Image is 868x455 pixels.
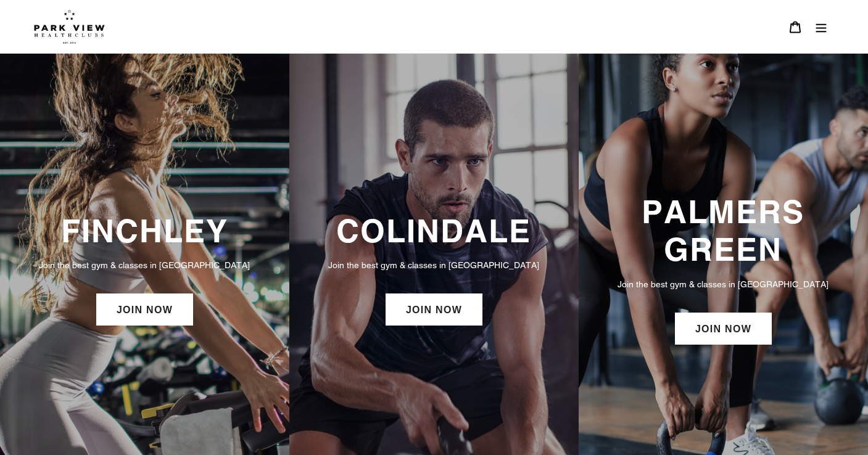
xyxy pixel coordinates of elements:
a: JOIN NOW: Colindale Membership [386,293,482,326]
h3: COLINDALE [302,212,566,250]
h3: FINCHLEY [12,212,277,250]
a: JOIN NOW: Finchley Membership [96,293,193,326]
img: Park view health clubs is a gym near you. [34,9,105,44]
h3: PALMERS GREEN [591,193,856,269]
p: Join the best gym & classes in [GEOGRAPHIC_DATA] [591,277,856,291]
p: Join the best gym & classes in [GEOGRAPHIC_DATA] [302,258,566,272]
button: Menu [808,14,834,40]
p: Join the best gym & classes in [GEOGRAPHIC_DATA] [12,258,277,272]
a: JOIN NOW: Palmers Green Membership [675,313,772,345]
